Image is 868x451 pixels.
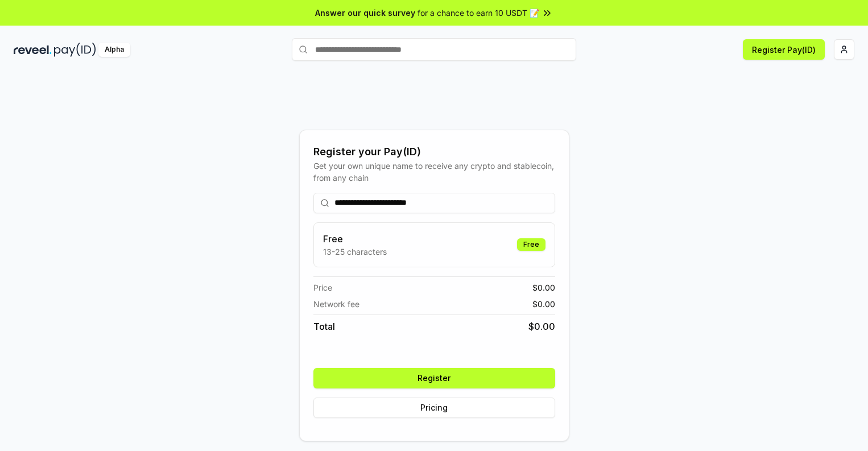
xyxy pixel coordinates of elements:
[98,43,130,57] div: Alpha
[14,43,52,57] img: reveel_dark
[323,246,387,258] p: 13-25 characters
[532,282,555,293] span: $ 0.00
[313,398,555,418] button: Pricing
[313,298,359,310] span: Network fee
[532,298,555,310] span: $ 0.00
[528,320,555,333] span: $ 0.00
[743,39,825,60] button: Register Pay(ID)
[418,7,539,19] span: for a chance to earn 10 USDT 📝
[313,144,555,160] div: Register your Pay(ID)
[313,160,555,184] div: Get your own unique name to receive any crypto and stablecoin, from any chain
[315,7,415,19] span: Answer our quick survey
[313,320,335,333] span: Total
[313,282,332,293] span: Price
[313,368,555,388] button: Register
[54,43,96,57] img: pay_id
[323,232,387,246] h3: Free
[517,238,545,251] div: Free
